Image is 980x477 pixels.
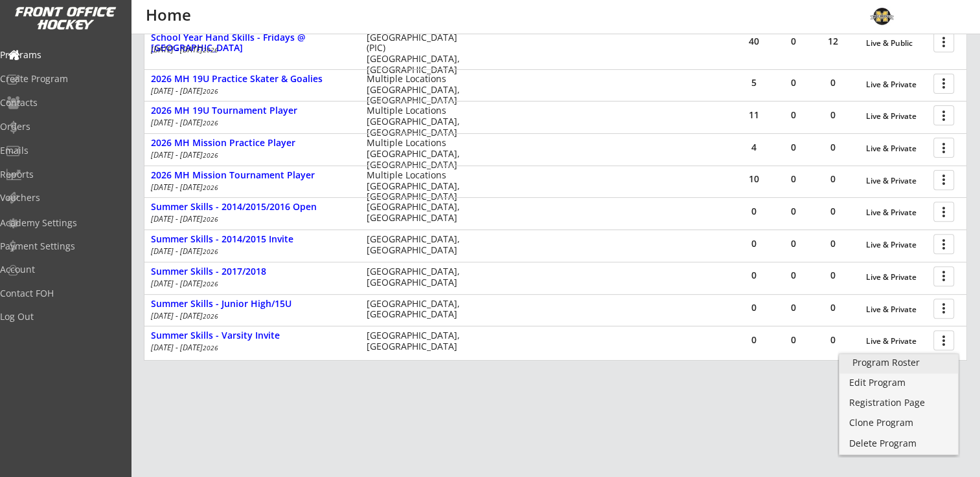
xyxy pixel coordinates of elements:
[852,358,945,367] div: Program Roster
[367,138,468,170] div: Multiple Locations [GEOGRAPHIC_DATA], [GEOGRAPHIC_DATA]
[151,87,349,95] div: [DATE] - [DATE]
[814,335,852,344] div: 0
[774,207,813,216] div: 0
[735,207,773,216] div: 0
[774,239,813,248] div: 0
[866,144,927,153] div: Live & Private
[774,303,813,312] div: 0
[151,74,353,85] div: 2026 MH 19U Practice Skater & Goalies
[151,280,349,288] div: [DATE] - [DATE]
[814,37,852,46] div: 12
[151,312,349,320] div: [DATE] - [DATE]
[151,105,353,116] div: 2026 MH 19U Tournament Player
[151,234,353,245] div: Summer Skills - 2014/2015 Invite
[203,279,218,288] em: 2026
[203,183,218,192] em: 2026
[866,305,927,314] div: Live & Private
[367,299,468,321] div: [GEOGRAPHIC_DATA], [GEOGRAPHIC_DATA]
[933,299,954,319] button: more_vert
[151,170,353,181] div: 2026 MH Mission Tournament Player
[735,111,773,120] div: 11
[203,247,218,256] em: 2026
[735,143,773,152] div: 4
[735,175,773,184] div: 10
[367,32,468,76] div: [GEOGRAPHIC_DATA] (PIC) [GEOGRAPHIC_DATA], [GEOGRAPHIC_DATA]
[933,202,954,222] button: more_vert
[866,273,927,282] div: Live & Private
[735,303,773,312] div: 0
[933,330,954,350] button: more_vert
[814,239,852,248] div: 0
[814,303,852,312] div: 0
[151,32,353,54] div: School Year Hand Skills - Fridays @ [GEOGRAPHIC_DATA]
[866,80,927,89] div: Live & Private
[367,170,468,202] div: Multiple Locations [GEOGRAPHIC_DATA], [GEOGRAPHIC_DATA]
[774,111,813,120] div: 0
[774,175,813,184] div: 0
[849,378,948,387] div: Edit Program
[866,337,927,346] div: Live & Private
[203,118,218,127] em: 2026
[866,176,927,185] div: Live & Private
[735,335,773,344] div: 0
[151,266,353,277] div: Summer Skills - 2017/2018
[933,266,954,286] button: more_vert
[933,234,954,254] button: more_vert
[203,45,218,54] em: 2026
[151,119,349,127] div: [DATE] - [DATE]
[814,78,852,87] div: 0
[151,330,353,341] div: Summer Skills - Varsity Invite
[151,215,349,223] div: [DATE] - [DATE]
[151,138,353,149] div: 2026 MH Mission Practice Player
[367,202,468,224] div: [GEOGRAPHIC_DATA], [GEOGRAPHIC_DATA]
[866,39,927,48] div: Live & Public
[849,439,948,448] div: Delete Program
[866,208,927,217] div: Live & Private
[774,335,813,344] div: 0
[735,239,773,248] div: 0
[735,271,773,280] div: 0
[774,271,813,280] div: 0
[774,78,813,87] div: 0
[814,143,852,152] div: 0
[735,37,773,46] div: 40
[151,46,349,54] div: [DATE] - [DATE]
[151,184,349,191] div: [DATE] - [DATE]
[814,271,852,280] div: 0
[774,143,813,152] div: 0
[839,354,958,374] a: Program Roster
[933,32,954,52] button: more_vert
[933,74,954,94] button: more_vert
[367,330,468,352] div: [GEOGRAPHIC_DATA], [GEOGRAPHIC_DATA]
[203,312,218,321] em: 2026
[933,138,954,158] button: more_vert
[933,170,954,190] button: more_vert
[151,151,349,159] div: [DATE] - [DATE]
[203,343,218,352] em: 2026
[151,344,349,352] div: [DATE] - [DATE]
[866,240,927,249] div: Live & Private
[814,175,852,184] div: 0
[866,112,927,121] div: Live & Private
[814,111,852,120] div: 0
[849,398,948,407] div: Registration Page
[367,266,468,288] div: [GEOGRAPHIC_DATA], [GEOGRAPHIC_DATA]
[774,37,813,46] div: 0
[151,299,353,310] div: Summer Skills - Junior High/15U
[203,87,218,96] em: 2026
[203,215,218,224] em: 2026
[839,374,958,394] a: Edit Program
[933,105,954,125] button: more_vert
[151,248,349,255] div: [DATE] - [DATE]
[814,207,852,216] div: 0
[735,78,773,87] div: 5
[367,74,468,106] div: Multiple Locations [GEOGRAPHIC_DATA], [GEOGRAPHIC_DATA]
[839,394,958,414] a: Registration Page
[849,418,948,427] div: Clone Program
[151,202,353,213] div: Summer Skills - 2014/2015/2016 Open
[367,105,468,138] div: Multiple Locations [GEOGRAPHIC_DATA], [GEOGRAPHIC_DATA]
[203,151,218,160] em: 2026
[367,234,468,256] div: [GEOGRAPHIC_DATA], [GEOGRAPHIC_DATA]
